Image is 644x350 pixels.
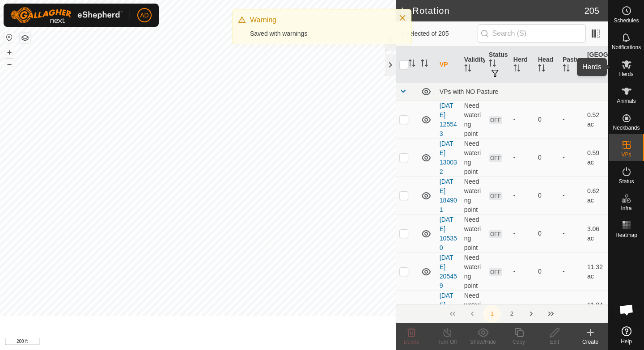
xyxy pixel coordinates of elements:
[489,268,502,276] span: OFF
[584,215,608,253] td: 3.06 ac
[408,61,415,68] p-sorticon: Activate to sort
[609,323,644,348] a: Help
[621,206,631,211] span: Infra
[585,4,599,17] span: 205
[461,101,485,139] td: Need watering point
[401,29,478,38] span: 0 selected of 205
[563,66,570,73] p-sorticon: Activate to sort
[396,12,409,24] button: Close
[440,140,457,175] a: [DATE] 130032
[461,177,485,215] td: Need watering point
[11,7,123,23] img: Gallagher Logo
[559,253,584,291] td: -
[489,116,502,124] span: OFF
[542,305,560,323] button: Last Page
[483,305,501,323] button: 1
[534,177,559,215] td: 0
[619,72,633,77] span: Herds
[559,177,584,215] td: -
[534,253,559,291] td: 0
[461,215,485,253] td: Need watering point
[4,47,15,58] button: +
[464,66,471,73] p-sorticon: Activate to sort
[440,254,457,289] a: [DATE] 205459
[534,46,559,83] th: Head
[584,139,608,177] td: 0.59 ac
[440,292,457,327] a: [DATE] 172722
[613,296,640,323] a: Open chat
[534,139,559,177] td: 0
[538,66,545,73] p-sorticon: Activate to sort
[559,291,584,329] td: -
[489,230,502,238] span: OFF
[522,305,540,323] button: Next Page
[421,61,428,68] p-sorticon: Activate to sort
[513,191,531,200] div: -
[534,215,559,253] td: 0
[250,15,390,25] div: Warning
[501,338,537,346] div: Copy
[513,153,531,162] div: -
[440,216,457,251] a: [DATE] 105350
[572,338,608,346] div: Create
[584,177,608,215] td: 0.62 ac
[513,115,531,124] div: -
[613,125,640,131] span: Neckbands
[404,339,419,345] span: Delete
[461,253,485,291] td: Need watering point
[559,46,584,83] th: Pasture
[478,24,586,43] input: Search (S)
[162,338,196,346] a: Privacy Policy
[513,66,521,73] p-sorticon: Activate to sort
[401,5,585,16] h2: In Rotation
[537,338,572,346] div: Edit
[4,59,15,69] button: –
[140,11,148,20] span: AD
[615,232,637,238] span: Heatmap
[489,192,502,200] span: OFF
[207,338,233,346] a: Contact Us
[513,229,531,238] div: -
[20,33,30,43] button: Map Layers
[614,18,639,23] span: Schedules
[461,291,485,329] td: Need watering point
[621,339,632,344] span: Help
[510,46,534,83] th: Herd
[617,98,636,104] span: Animals
[584,46,608,83] th: [GEOGRAPHIC_DATA] Area
[4,32,15,43] button: Reset Map
[489,154,502,162] span: OFF
[440,102,457,137] a: [DATE] 125543
[584,253,608,291] td: 11.32 ac
[584,101,608,139] td: 0.52 ac
[534,101,559,139] td: 0
[436,46,461,83] th: VP
[485,46,510,83] th: Status
[250,29,390,38] div: Saved with warnings
[559,215,584,253] td: -
[534,291,559,329] td: 0
[584,291,608,329] td: 11.84 ac
[612,45,641,50] span: Notifications
[489,61,496,68] p-sorticon: Activate to sort
[440,88,605,95] div: VPs with NO Pasture
[461,46,485,83] th: Validity
[461,139,485,177] td: Need watering point
[619,179,634,184] span: Status
[621,152,631,157] span: VPs
[440,178,457,213] a: [DATE] 184901
[465,338,501,346] div: Show/Hide
[429,338,465,346] div: Turn Off
[513,267,531,276] div: -
[503,305,521,323] button: 2
[559,101,584,139] td: -
[559,139,584,177] td: -
[587,70,594,77] p-sorticon: Activate to sort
